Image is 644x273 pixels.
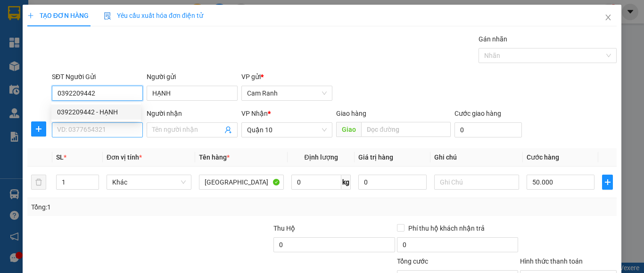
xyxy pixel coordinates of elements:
[358,153,393,161] span: Giá trị hàng
[527,153,559,161] span: Cước hàng
[104,12,203,19] span: Yêu cầu xuất hóa đơn điện tử
[52,72,143,82] div: SĐT Người Gửi
[604,14,612,21] span: close
[304,153,338,161] span: Định lượng
[595,5,621,31] button: Close
[27,12,34,19] span: plus
[199,175,284,190] input: VD: Bàn, Ghế
[224,126,232,134] span: user-add
[12,61,48,121] b: Hòa [GEOGRAPHIC_DATA]
[361,122,451,137] input: Dọc đường
[273,225,295,232] span: Thu Hộ
[336,122,361,137] span: Giao
[147,108,238,119] div: Người nhận
[147,72,238,82] div: Người gửi
[104,12,111,20] img: icon
[336,110,366,117] span: Giao hàng
[602,175,613,190] button: plus
[102,12,125,34] img: logo.jpg
[79,36,130,43] b: [DOMAIN_NAME]
[520,257,583,265] label: Hình thức thanh toán
[454,110,501,117] label: Cước giao hàng
[56,153,64,161] span: SL
[241,110,268,117] span: VP Nhận
[79,45,130,56] li: (c) 2017
[434,175,519,190] input: Ghi Chú
[247,123,327,137] span: Quận 10
[241,72,332,82] div: VP gửi
[107,153,142,161] span: Đơn vị tính
[603,178,612,186] span: plus
[52,108,143,119] div: SĐT Người Nhận
[32,125,46,133] span: plus
[247,86,327,100] span: Cam Ranh
[27,12,89,19] span: TẠO ĐƠN HÀNG
[112,175,186,189] span: Khác
[430,148,523,167] th: Ghi chú
[454,122,522,137] input: Cước giao hàng
[31,121,46,136] button: plus
[58,14,93,58] b: Gửi khách hàng
[405,223,488,233] span: Phí thu hộ khách nhận trả
[358,175,426,190] input: 0
[341,175,351,190] span: kg
[31,202,249,212] div: Tổng: 1
[199,153,230,161] span: Tên hàng
[397,257,428,265] span: Tổng cước
[479,35,507,43] label: Gán nhãn
[31,175,46,190] button: delete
